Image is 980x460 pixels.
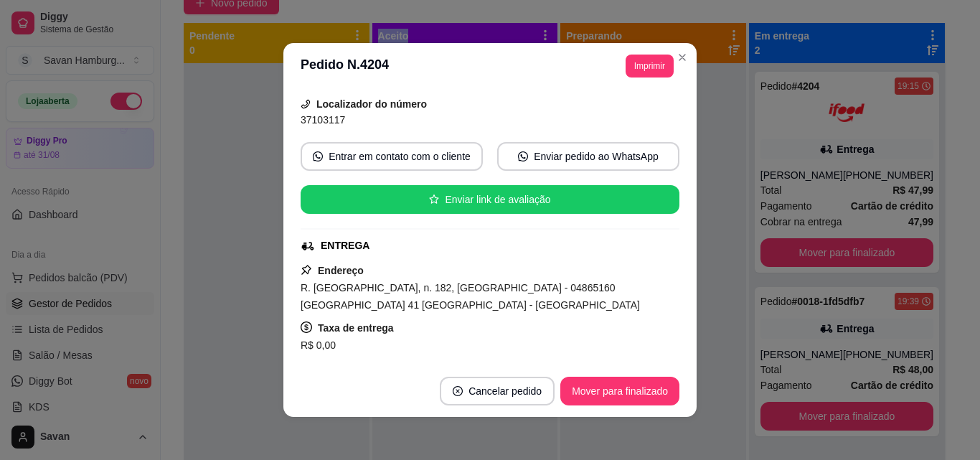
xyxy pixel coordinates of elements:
[301,114,345,126] span: 37103117
[301,55,389,78] h3: Pedido N. 4204
[453,386,463,396] span: close-circle
[560,377,679,405] button: Mover para finalizado
[518,151,528,161] span: whats-app
[429,194,439,205] span: star
[301,282,640,311] span: R. [GEOGRAPHIC_DATA], n. 182, [GEOGRAPHIC_DATA] - 04865160 [GEOGRAPHIC_DATA] 41 [GEOGRAPHIC_DATA]...
[301,321,312,333] span: dollar
[318,322,394,334] strong: Taxa de entrega
[301,339,336,351] span: R$ 0,00
[321,238,369,253] div: ENTREGA
[301,185,679,214] button: starEnviar link de avaliação
[671,46,694,69] button: Close
[316,98,427,110] strong: Localizador do número
[313,151,323,161] span: whats-app
[626,55,674,78] button: Imprimir
[440,354,539,382] button: Copiar Endereço
[301,99,311,109] span: phone
[318,265,364,276] strong: Endereço
[301,264,312,276] span: pushpin
[440,377,555,405] button: close-circleCancelar pedido
[497,142,679,171] button: whats-appEnviar pedido ao WhatsApp
[301,142,483,171] button: whats-appEntrar em contato com o cliente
